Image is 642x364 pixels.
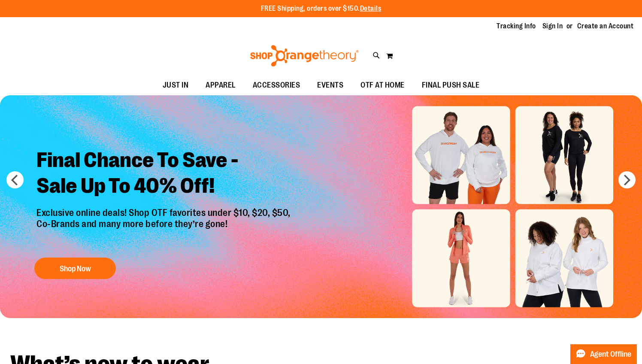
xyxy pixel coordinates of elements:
[253,76,300,95] span: ACCESSORIES
[577,21,634,31] a: Create an Account
[30,141,299,284] a: Final Chance To Save -Sale Up To 40% Off! Exclusive online deals! Shop OTF favorites under $10, $...
[30,207,299,249] p: Exclusive online deals! Shop OTF favorites under $10, $20, $50, Co-Brands and many more before th...
[309,76,352,95] a: EVENTS
[422,76,480,95] span: FINAL PUSH SALE
[360,76,405,95] span: OTF AT HOME
[249,45,360,67] img: Shop Orangetheory
[542,21,563,31] a: Sign In
[570,344,637,364] button: Agent Offline
[360,5,382,12] a: Details
[6,171,24,188] button: prev
[590,350,631,358] span: Agent Offline
[352,76,413,95] a: OTF AT HOME
[34,258,116,279] button: Shop Now
[163,76,189,95] span: JUST IN
[206,76,236,95] span: APPAREL
[413,76,488,95] a: FINAL PUSH SALE
[497,21,536,31] a: Tracking Info
[154,76,197,95] a: JUST IN
[244,76,309,95] a: ACCESSORIES
[618,171,636,188] button: next
[261,4,382,14] p: FREE Shipping, orders over $150.
[317,76,343,95] span: EVENTS
[197,76,244,95] a: APPAREL
[30,141,299,207] h2: Final Chance To Save - Sale Up To 40% Off!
